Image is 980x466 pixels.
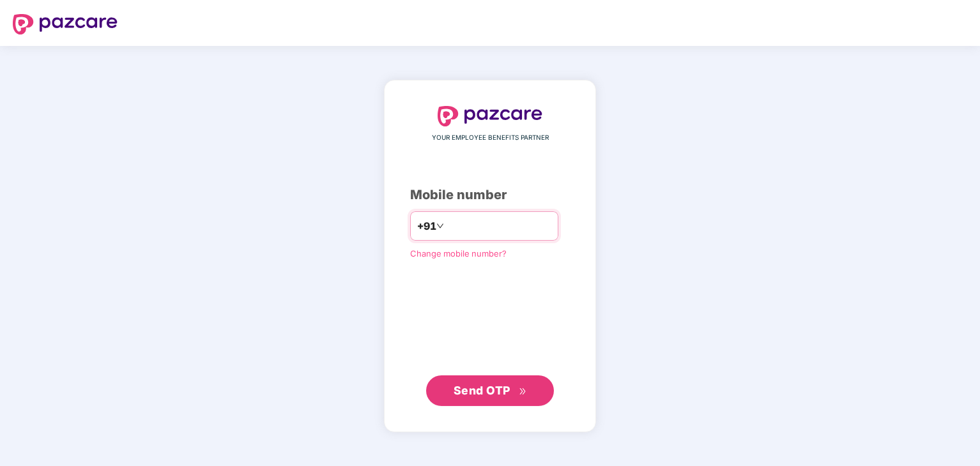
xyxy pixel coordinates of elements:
[438,106,542,126] img: logo
[432,133,549,143] span: YOUR EMPLOYEE BENEFITS PARTNER
[436,222,444,230] span: down
[454,384,510,397] span: Send OTP
[13,14,118,34] img: logo
[410,185,570,205] div: Mobile number
[417,218,436,234] span: +91
[410,248,507,259] a: Change mobile number?
[519,387,527,396] span: double-right
[426,375,554,406] button: Send OTPdouble-right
